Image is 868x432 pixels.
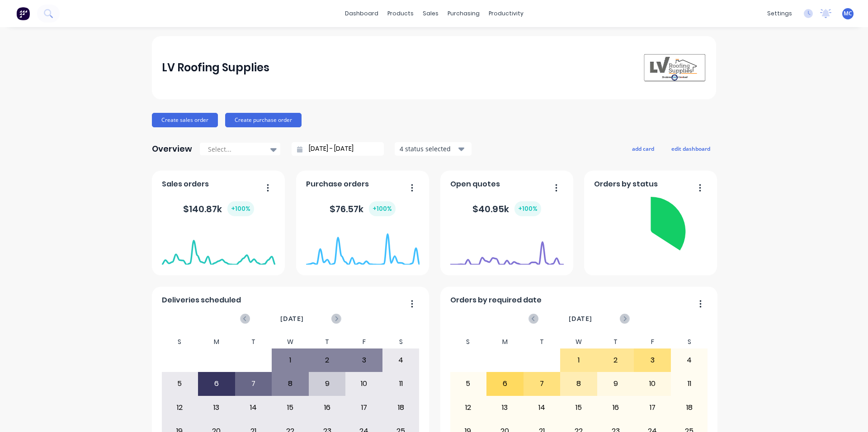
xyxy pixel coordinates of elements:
span: Orders by required date [450,295,542,306]
div: 4 [671,349,708,372]
div: 13 [198,396,235,419]
div: + 100 % [227,201,254,216]
div: 16 [309,396,345,419]
div: T [597,335,634,348]
div: 7 [236,372,272,395]
div: 4 [383,349,419,372]
div: purchasing [443,7,484,20]
div: 8 [561,372,597,395]
button: 4 status selected [395,142,472,156]
div: 9 [598,372,634,395]
span: Open quotes [450,179,500,190]
button: Create sales order [152,113,218,127]
div: 5 [450,372,486,395]
div: 2 [309,349,345,372]
div: 1 [272,349,308,372]
div: 2 [598,349,634,372]
div: 14 [236,396,272,419]
div: 6 [198,372,235,395]
div: S [671,335,708,348]
div: 12 [162,396,198,419]
div: LV Roofing Supplies [162,59,269,77]
span: [DATE] [569,314,592,324]
div: 18 [671,396,708,419]
div: W [560,335,597,348]
div: S [382,335,420,348]
div: 12 [450,396,486,419]
div: 14 [524,396,560,419]
div: M [198,335,235,348]
div: 3 [634,349,670,372]
img: LV Roofing Supplies [643,53,706,82]
div: F [345,335,382,348]
div: productivity [484,7,528,20]
div: 8 [272,372,308,395]
div: 7 [524,372,560,395]
span: Orders by status [594,179,658,190]
div: 11 [671,372,708,395]
div: T [235,335,272,348]
div: $ 76.57k [330,201,396,216]
div: 15 [561,396,597,419]
div: 17 [634,396,670,419]
div: products [383,7,418,20]
span: [DATE] [280,314,304,324]
div: 5 [162,372,198,395]
div: T [309,335,346,348]
div: 18 [383,396,419,419]
a: dashboard [340,7,383,20]
div: 17 [346,396,382,419]
div: $ 40.95k [472,201,541,216]
div: sales [418,7,443,20]
div: 16 [598,396,634,419]
div: + 100 % [514,201,541,216]
div: 15 [272,396,308,419]
button: Create purchase order [225,113,302,127]
span: MC [844,9,852,18]
div: 11 [383,372,419,395]
div: 10 [634,372,670,395]
div: 3 [346,349,382,372]
div: W [272,335,309,348]
div: S [161,335,198,348]
div: F [634,335,671,348]
img: Factory [16,7,30,20]
div: 10 [346,372,382,395]
div: S [450,335,487,348]
button: edit dashboard [665,143,716,154]
span: Purchase orders [306,179,369,190]
div: settings [763,7,797,20]
div: $ 140.87k [183,201,254,216]
div: M [486,335,524,348]
div: 4 status selected [400,144,457,153]
div: T [524,335,561,348]
div: Overview [152,140,192,158]
button: add card [626,143,660,154]
div: + 100 % [369,201,396,216]
div: 1 [561,349,597,372]
div: 9 [309,372,345,395]
span: Sales orders [162,179,209,190]
div: 6 [487,372,523,395]
div: 13 [487,396,523,419]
